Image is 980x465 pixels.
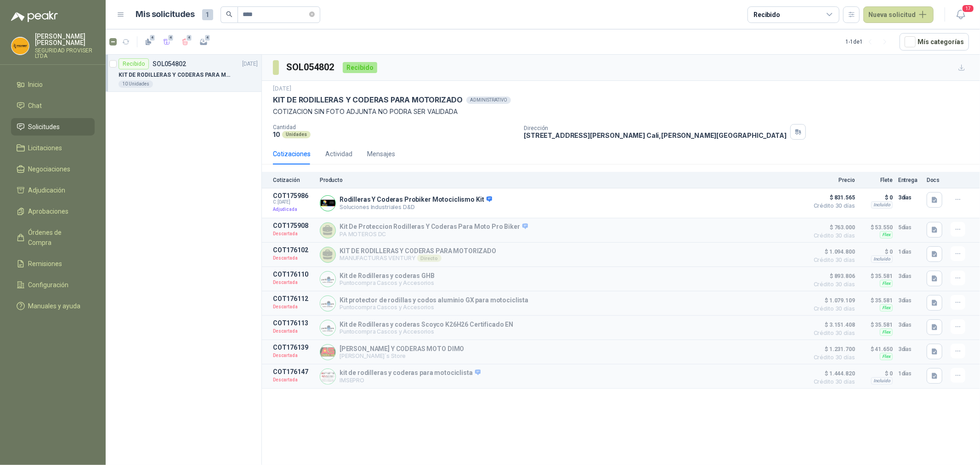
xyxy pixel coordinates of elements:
[106,55,261,92] a: RecibidoSOL054802[DATE] KIT DE RODILLERAS Y CODERAS PARA MOTORIZADO10 Unidades
[320,369,335,384] img: Company Logo
[273,295,314,302] p: COT176112
[524,125,787,131] p: Dirección
[809,271,855,282] span: $ 893.806
[11,255,95,272] a: Remisiones
[202,9,213,20] span: 1
[962,4,974,13] span: 17
[809,203,855,209] span: Crédito 30 días
[340,377,481,384] p: IMSEPRO
[809,368,855,379] span: $ 1.444.820
[28,206,69,216] span: Aprobaciones
[273,149,311,159] div: Cotizaciones
[28,259,62,269] span: Remisiones
[861,246,893,257] p: $ 0
[809,246,855,257] span: $ 1.094.800
[273,271,314,278] p: COT176110
[809,306,855,312] span: Crédito 30 días
[168,34,174,41] span: 4
[898,319,921,330] p: 3 días
[273,192,314,199] p: COT175986
[11,224,95,251] a: Órdenes de Compra
[28,79,43,90] span: Inicio
[898,295,921,306] p: 3 días
[871,201,893,209] div: Incluido
[809,222,855,233] span: $ 763.000
[11,181,95,199] a: Adjudicación
[927,177,945,183] p: Docs
[898,368,921,379] p: 1 días
[186,34,193,41] span: 4
[273,229,314,238] p: Descartada
[861,192,893,203] p: $ 0
[340,345,464,352] p: [PERSON_NAME] Y CODERAS MOTO DIMO
[11,11,58,22] img: Logo peakr
[273,95,463,105] p: KIT DE RODILLERAS Y CODERAS PARA MOTORIZADO
[880,280,893,287] div: Flex
[273,107,969,117] p: COTIZACION SIN FOTO ADJUNTA NO PODRA SER VALIDADA
[320,345,335,360] img: Company Logo
[273,302,314,312] p: Descartada
[178,34,193,49] button: 4
[320,196,335,211] img: Company Logo
[119,71,233,79] p: KIT DE RODILLERAS Y CODERAS PARA MOTORIZADO
[340,296,528,304] p: Kit protector de rodillas y codos aluminio GX para motociclista
[367,149,395,159] div: Mensajes
[325,149,352,159] div: Actividad
[309,11,315,17] span: close-circle
[524,131,787,139] p: [STREET_ADDRESS][PERSON_NAME] Cali , [PERSON_NAME][GEOGRAPHIC_DATA]
[282,131,311,138] div: Unidades
[863,6,934,23] button: Nueva solicitud
[11,160,95,178] a: Negociaciones
[273,124,516,130] p: Cantidad
[28,185,66,195] span: Adjudicación
[273,344,314,351] p: COT176139
[119,58,149,69] div: Recibido
[153,61,186,67] p: SOL054802
[880,329,893,336] div: Flex
[286,60,335,74] h3: SOL054802
[273,319,314,327] p: COT176113
[11,76,95,93] a: Inicio
[809,330,855,336] span: Crédito 30 días
[809,319,855,330] span: $ 3.151.408
[809,282,855,287] span: Crédito 30 días
[28,301,81,311] span: Manuales y ayuda
[11,37,29,55] img: Company Logo
[861,368,893,379] p: $ 0
[861,222,893,233] p: $ 53.550
[242,60,258,68] p: [DATE]
[273,222,314,229] p: COT175908
[861,177,893,183] p: Flete
[273,254,314,263] p: Descartada
[28,280,69,290] span: Configuración
[340,352,464,359] p: [PERSON_NAME]´s Store
[809,233,855,238] span: Crédito 30 días
[898,246,921,257] p: 1 días
[11,139,95,157] a: Licitaciones
[861,271,893,282] p: $ 35.581
[273,375,314,385] p: Descartada
[309,10,315,19] span: close-circle
[809,344,855,355] span: $ 1.231.700
[136,8,195,21] h1: Mis solicitudes
[273,177,314,183] p: Cotización
[273,368,314,375] p: COT176147
[273,246,314,254] p: COT176102
[880,304,893,312] div: Flex
[809,295,855,306] span: $ 1.079.109
[340,255,496,262] p: MANUFACTURAS VENTURY
[340,247,496,255] p: KIT DE RODILLERAS Y CODERAS PARA MOTORIZADO
[809,177,855,183] p: Precio
[880,231,893,238] div: Flex
[11,297,95,315] a: Manuales y ayuda
[900,33,969,51] button: Mís categorías
[204,34,211,41] span: 4
[273,205,314,214] p: Adjudicada
[898,344,921,355] p: 3 días
[35,48,95,59] p: SEGURIDAD PROVISER LTDA
[11,203,95,220] a: Aprobaciones
[340,272,435,279] p: Kit de Rodilleras y coderas GHB
[340,369,481,377] p: kit de rodilleras y coderas para motociclista
[11,276,95,294] a: Configuración
[320,272,335,287] img: Company Logo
